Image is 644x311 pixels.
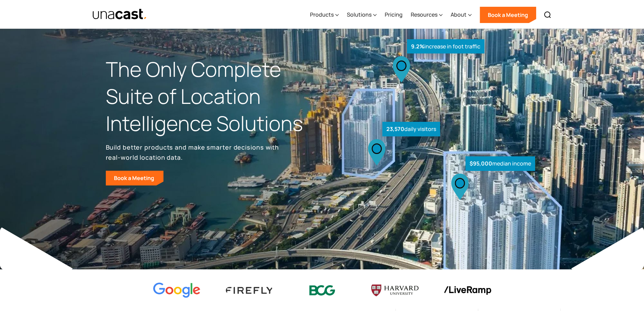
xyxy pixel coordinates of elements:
div: median income [466,156,535,171]
img: BCG logo [299,281,346,300]
strong: 23,570 [386,125,404,133]
a: home [92,8,147,20]
div: Solutions [347,10,372,19]
img: Search icon [544,11,552,19]
img: Unacast text logo [92,8,147,20]
div: Resources [411,10,437,19]
img: Google logo Color [153,283,200,298]
div: Solutions [347,1,377,29]
strong: $95,000 [470,160,492,167]
a: Book a Meeting [106,171,164,185]
p: Build better products and make smarter decisions with real-world location data. [106,142,282,162]
div: About [451,1,472,29]
a: Book a Meeting [480,7,536,23]
img: Harvard U logo [371,282,419,298]
div: About [451,10,467,19]
div: Products [310,1,339,29]
strong: 9.2% [411,43,424,50]
a: Pricing [385,1,403,29]
img: liveramp logo [444,286,491,295]
img: Firefly Advertising logo [226,287,273,293]
h1: The Only Complete Suite of Location Intelligence Solutions [106,56,322,137]
div: Resources [411,1,443,29]
div: increase in foot traffic [407,39,484,54]
div: daily visitors [382,122,440,136]
div: Products [310,10,334,19]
